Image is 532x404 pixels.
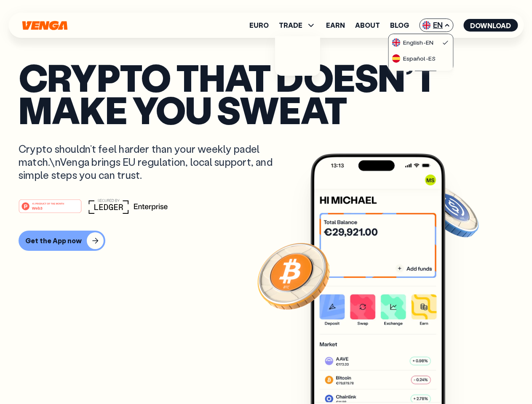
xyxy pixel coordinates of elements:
div: Català - CAT [392,70,438,79]
p: Crypto shouldn’t feel harder than your weekly padel match.\nVenga brings EU regulation, local sup... [19,142,285,182]
img: USDC coin [420,181,481,242]
a: About [355,22,380,29]
span: TRADE [279,20,316,30]
img: flag-uk [422,21,430,29]
img: flag-cat [392,70,401,79]
a: Blog [390,22,409,29]
a: Euro [249,22,269,29]
a: flag-ukEnglish-EN [389,34,453,50]
div: Get the App now [25,237,82,245]
a: #1 PRODUCT OF THE MONTHWeb3 [19,204,82,215]
a: flag-catCatalà-CAT [389,66,453,82]
tspan: #1 PRODUCT OF THE MONTH [32,202,64,205]
button: Download [463,19,518,32]
span: TRADE [279,22,302,29]
a: flag-esEspañol-ES [389,50,453,66]
div: Español - ES [392,54,436,63]
img: Bitcoin [256,238,331,314]
div: English - EN [392,38,433,47]
button: Get the App now [19,231,105,251]
p: Crypto that doesn’t make you sweat [19,61,513,125]
svg: Home [21,21,68,30]
span: EN [419,19,453,32]
img: flag-uk [392,38,401,47]
tspan: Web3 [32,205,43,210]
a: Get the App now [19,231,513,251]
a: Earn [326,22,345,29]
img: flag-es [392,54,401,63]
